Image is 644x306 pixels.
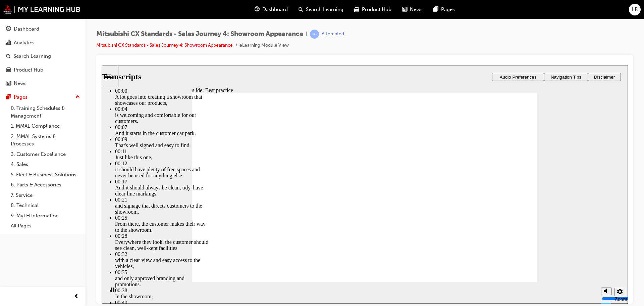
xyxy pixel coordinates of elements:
div: Dashboard [14,25,39,33]
span: News [410,6,423,13]
span: car-icon [6,67,11,73]
a: 6. Parts & Accessories [8,180,83,190]
a: Analytics [3,37,83,49]
div: Product Hub [14,66,43,74]
button: Pages [3,91,83,103]
span: news-icon [402,5,407,14]
a: car-iconProduct Hub [349,3,397,16]
button: DashboardAnalyticsSearch LearningProduct HubNews [3,21,83,91]
div: 00:38 [13,222,107,228]
span: pages-icon [433,5,438,14]
span: guage-icon [255,5,260,14]
span: Search Learning [306,6,343,13]
a: search-iconSearch Learning [293,3,349,16]
a: 9. MyLH Information [8,211,83,221]
a: 5. Fleet & Business Solutions [8,170,83,180]
div: 00:40 [13,234,107,240]
span: guage-icon [6,26,11,32]
a: News [3,77,83,90]
span: car-icon [354,5,359,14]
button: LB [629,4,641,15]
span: search-icon [6,53,11,59]
a: Search Learning [3,50,83,62]
div: News [14,80,26,87]
div: In the showroom, [13,228,107,234]
span: up-icon [75,93,80,101]
div: Search Learning [13,52,51,60]
span: Pages [441,6,455,13]
a: news-iconNews [397,3,428,16]
a: Dashboard [3,23,83,35]
span: prev-icon [74,293,79,301]
a: Product Hub [3,64,83,76]
a: Mitsubishi CX Standards - Sales Journey 4: Showroom Appearance [96,42,233,48]
a: All Pages [8,221,83,231]
img: mmal [3,5,80,14]
span: Product Hub [362,6,391,13]
span: LB [632,6,638,13]
a: guage-iconDashboard [249,3,293,16]
span: Dashboard [262,6,288,13]
span: pages-icon [6,94,11,100]
a: 8. Technical [8,200,83,211]
span: chart-icon [6,40,11,46]
a: pages-iconPages [428,3,460,16]
li: eLearning Module View [239,42,289,49]
div: Pages [14,93,28,101]
span: | [306,30,307,38]
span: learningRecordVerb_ATTEMPT-icon [310,30,319,39]
span: Mitsubishi CX Standards - Sales Journey 4: Showroom Appearance [96,30,303,38]
a: 7. Service [8,190,83,201]
span: search-icon [299,5,303,14]
span: news-icon [6,81,11,87]
div: Analytics [14,39,35,47]
a: 1. MMAL Compliance [8,121,83,131]
a: 0. Training Schedules & Management [8,103,83,121]
a: 3. Customer Excellence [8,149,83,160]
div: Attempted [322,31,344,37]
a: 2. MMAL Systems & Processes [8,131,83,149]
a: 4. Sales [8,159,83,170]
